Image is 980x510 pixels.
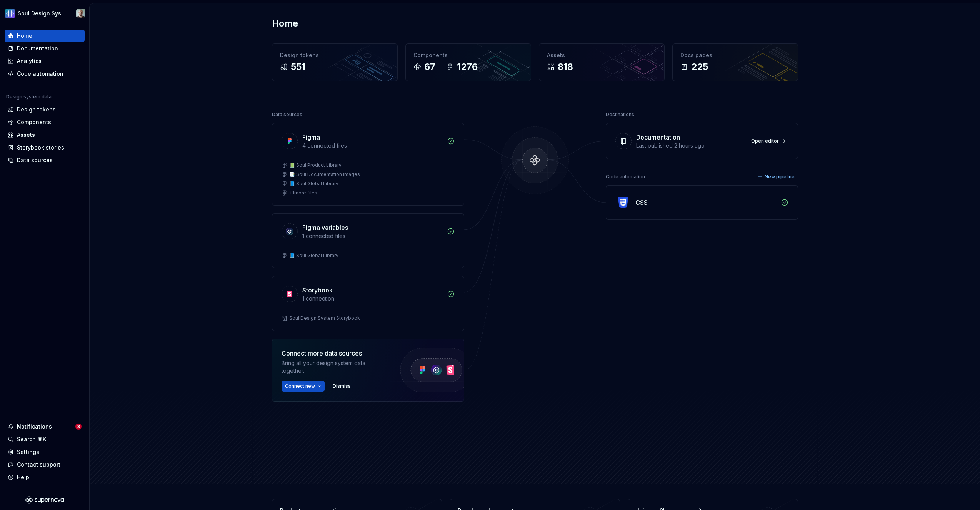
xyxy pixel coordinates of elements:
div: Home [17,32,32,40]
span: 3 [75,424,82,430]
div: 818 [558,61,573,73]
div: Assets [547,51,657,59]
div: Destinations [606,109,634,120]
div: 📘 Soul Global Library [289,253,338,259]
div: Data sources [272,109,302,120]
div: Last published 2 hours ago [636,142,743,150]
button: Help [5,471,85,483]
a: Data sources [5,154,85,166]
a: Storybook1 connectionSoul Design System Storybook [272,276,464,331]
div: 67 [424,61,435,73]
div: 1 connected files [302,232,442,240]
a: Home [5,30,85,42]
div: Assets [17,131,35,139]
div: Documentation [17,45,58,52]
span: Dismiss [333,383,351,389]
div: Search ⌘K [17,435,46,443]
button: Dismiss [329,381,354,392]
button: Search ⌘K [5,433,85,445]
span: Open editor [751,138,779,144]
a: Design tokens551 [272,43,398,81]
div: Figma variables [302,223,348,232]
div: Components [413,51,523,59]
img: 1ea0bd9b-656a-4045-8d3b-f5d01442cdbd.png [5,9,15,18]
a: Storybook stories [5,141,85,154]
div: 1276 [457,61,478,73]
button: Soul Design SystemLukas Vilkus [2,5,88,22]
svg: Supernova Logo [25,496,64,504]
div: Components [17,118,51,126]
a: Documentation [5,42,85,55]
div: 📑 Soul Documentation images [289,171,360,178]
img: Lukas Vilkus [76,9,85,18]
div: Help [17,473,29,481]
a: Open editor [748,136,788,146]
a: Figma4 connected files📗 Soul Product Library📑 Soul Documentation images📘 Soul Global Library+1mor... [272,123,464,206]
a: Analytics [5,55,85,67]
div: Storybook stories [17,144,64,151]
a: Components671276 [405,43,531,81]
div: + 1 more files [289,190,317,196]
button: New pipeline [755,171,798,182]
div: 225 [691,61,708,73]
div: CSS [635,198,648,207]
button: Notifications3 [5,420,85,433]
div: Notifications [17,423,52,430]
div: Bring all your design system data together. [282,359,385,375]
div: Figma [302,133,320,142]
div: 📘 Soul Global Library [289,181,338,187]
div: Contact support [17,461,60,468]
a: Assets [5,129,85,141]
div: Data sources [17,156,53,164]
a: Assets818 [539,43,665,81]
a: Components [5,116,85,128]
div: 4 connected files [302,142,442,150]
div: Docs pages [680,51,790,59]
div: Design tokens [280,51,390,59]
span: New pipeline [765,174,795,180]
a: Figma variables1 connected files📘 Soul Global Library [272,213,464,268]
div: Storybook [302,286,333,295]
button: Contact support [5,459,85,471]
div: Design tokens [17,106,56,113]
div: Code automation [606,171,645,182]
div: Code automation [17,70,63,78]
div: Design system data [6,94,52,100]
div: 📗 Soul Product Library [289,162,342,168]
a: Code automation [5,68,85,80]
div: 551 [291,61,305,73]
div: Documentation [636,133,680,142]
a: Design tokens [5,103,85,116]
button: Connect new [282,381,325,392]
div: Soul Design System Storybook [289,315,360,321]
div: Connect more data sources [282,349,385,358]
span: Connect new [285,383,315,389]
a: Docs pages225 [672,43,798,81]
div: Settings [17,448,39,456]
div: 1 connection [302,295,442,302]
a: Settings [5,446,85,458]
h2: Home [272,17,298,30]
div: Soul Design System [18,10,67,17]
div: Analytics [17,57,42,65]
